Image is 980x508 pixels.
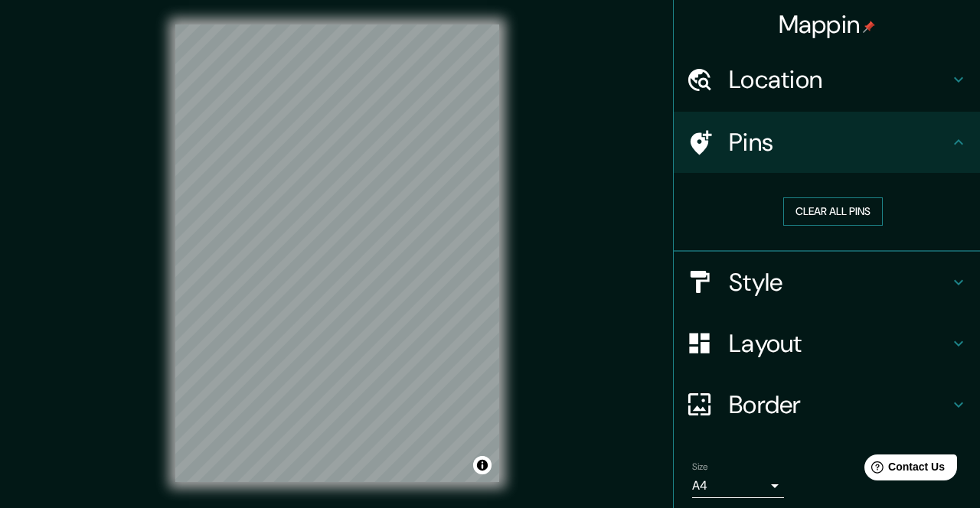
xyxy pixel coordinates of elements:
div: Style [674,252,980,313]
img: pin-icon.png [863,21,875,33]
iframe: Help widget launcher [844,448,963,491]
h4: Location [729,64,949,95]
div: Pins [674,112,980,173]
label: Size [692,460,708,473]
canvas: Map [175,24,499,482]
div: Border [674,374,980,435]
h4: Pins [729,127,949,158]
h4: Mappin [779,9,876,40]
div: Layout [674,313,980,374]
div: A4 [692,474,784,498]
div: Location [674,49,980,110]
h4: Style [729,267,949,298]
button: Toggle attribution [473,456,492,474]
h4: Layout [729,328,949,359]
button: Clear all pins [783,197,883,226]
h4: Border [729,389,949,420]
